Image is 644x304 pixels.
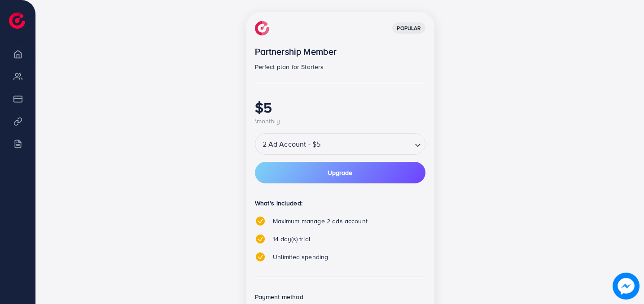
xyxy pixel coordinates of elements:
[255,252,266,262] img: tick
[273,217,368,226] span: Maximum manage 2 ads account
[255,21,269,35] img: img
[255,162,425,183] button: Upgrade
[9,13,25,29] img: logo
[255,198,425,208] p: What’s included:
[613,273,639,299] img: image
[255,133,425,155] div: Search for option
[323,136,411,152] input: Search for option
[273,235,311,243] span: 14 day(s) trial
[392,22,425,34] div: popular
[255,46,425,57] p: Partnership Member
[255,291,425,302] p: Payment method
[255,61,425,72] p: Perfect plan for Starters
[255,216,266,226] img: tick
[255,99,425,116] h1: $5
[255,117,280,126] span: \monthly
[261,136,323,152] span: 2 Ad Account - $5
[273,252,329,261] span: Unlimited spending
[255,234,266,244] img: tick
[328,169,352,176] span: Upgrade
